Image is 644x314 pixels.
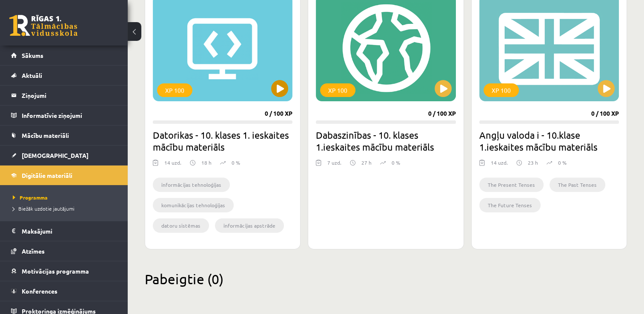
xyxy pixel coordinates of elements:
li: komunikācijas tehnoloģijas [153,198,234,212]
p: 0 % [232,159,240,166]
li: informācijas tehnoloģijas [153,177,230,192]
a: Mācību materiāli [11,126,117,145]
a: [DEMOGRAPHIC_DATA] [11,146,117,165]
span: Aktuāli [22,71,42,79]
h2: Datorikas - 10. klases 1. ieskaites mācību materiāls [153,129,292,153]
legend: Maksājumi [22,221,117,241]
a: Atzīmes [11,241,117,261]
li: informācijas apstrāde [215,218,284,233]
a: Konferences [11,281,117,301]
h2: Pabeigtie (0) [145,271,627,287]
span: Motivācijas programma [22,267,89,275]
h2: Dabaszinības - 10. klases 1.ieskaites mācību materiāls [316,129,455,153]
a: Informatīvie ziņojumi [11,106,117,125]
a: Biežāk uzdotie jautājumi [13,205,119,212]
span: Programma [13,194,48,201]
div: XP 100 [157,83,192,97]
p: 0 % [392,159,400,166]
a: Ziņojumi [11,86,117,105]
legend: Informatīvie ziņojumi [22,106,117,125]
a: Rīgas 1. Tālmācības vidusskola [9,15,77,36]
legend: Ziņojumi [22,86,117,105]
p: 0 % [558,159,567,166]
a: Maksājumi [11,221,117,241]
a: Programma [13,194,119,201]
li: The Future Tenses [479,198,541,212]
span: Atzīmes [22,247,45,255]
a: Motivācijas programma [11,261,117,281]
span: Konferences [22,287,57,295]
p: 27 h [361,159,372,166]
li: The Present Tenses [479,177,544,192]
div: XP 100 [484,83,519,97]
a: Digitālie materiāli [11,166,117,185]
p: 23 h [528,159,538,166]
p: 18 h [201,159,212,166]
a: Sākums [11,46,117,65]
div: 7 uzd. [327,159,341,171]
span: Sākums [22,51,43,59]
li: datoru sistēmas [153,218,209,233]
div: 14 uzd. [164,159,181,171]
a: Aktuāli [11,66,117,85]
span: Mācību materiāli [22,131,69,139]
div: 14 uzd. [491,159,508,171]
div: XP 100 [320,83,355,97]
h2: Angļu valoda i - 10.klase 1.ieskaites mācību materiāls [479,129,619,153]
li: The Past Tenses [550,177,605,192]
span: [DEMOGRAPHIC_DATA] [22,151,89,159]
span: Digitālie materiāli [22,171,72,179]
span: Biežāk uzdotie jautājumi [13,205,74,212]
